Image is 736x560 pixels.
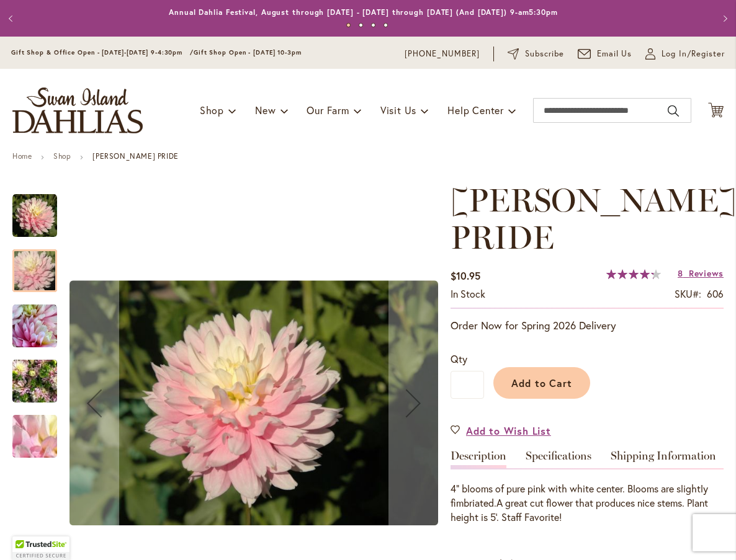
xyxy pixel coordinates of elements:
a: 8 Reviews [678,267,724,279]
div: CHILSON'S PRIDE [12,237,70,292]
button: 2 of 4 [359,23,363,27]
div: CHILSON'S PRIDE [12,347,70,402]
div: Detailed Product Info [451,450,724,525]
a: Email Us [578,48,632,60]
span: Shop [200,104,224,117]
div: CHILSON'S PRIDE [12,292,70,347]
span: Add to Cart [511,376,573,389]
a: Annual Dahlia Festival, August through [DATE] - [DATE] through [DATE] (And [DATE]) 9-am5:30pm [169,7,558,17]
img: CHILSON'S PRIDE [12,352,57,411]
span: Help Center [447,104,504,117]
a: Subscribe [508,48,564,60]
span: Gift Shop & Office Open - [DATE]-[DATE] 9-4:30pm / [11,48,194,56]
div: CHILSON'S PRIDE [12,182,70,237]
span: Qty [451,352,467,365]
span: Reviews [689,267,724,279]
a: Description [451,450,506,468]
div: 86% [606,269,661,279]
span: Gift Shop Open - [DATE] 10-3pm [194,48,302,56]
div: 4" blooms of pure pink with white center. Blooms are slightly fimbriated.A great cut flower that ... [451,482,724,525]
span: 8 [678,267,683,279]
a: Shipping Information [611,450,716,468]
div: 606 [707,287,724,301]
span: Email Us [597,48,632,60]
button: 3 of 4 [371,23,375,27]
span: Visit Us [380,104,416,117]
span: Log In/Register [662,48,725,60]
img: CHILSON'S PRIDE [12,193,57,238]
a: Log In/Register [645,48,725,60]
button: 4 of 4 [384,23,388,27]
a: Shop [53,151,71,161]
span: $10.95 [451,269,480,282]
a: [PHONE_NUMBER] [405,48,480,60]
span: Subscribe [525,48,564,60]
span: Add to Wish List [466,424,551,438]
span: In stock [451,287,485,300]
div: Availability [451,287,485,301]
a: Add to Wish List [451,424,551,438]
button: 1 of 4 [346,23,351,27]
img: CHILSON'S PRIDE [12,304,57,349]
strong: SKU [675,287,701,300]
p: Order Now for Spring 2026 Delivery [451,318,724,333]
button: Next [711,6,736,31]
span: Our Farm [307,104,349,117]
button: Add to Cart [493,367,590,399]
a: store logo [12,87,143,133]
img: CHILSON'S PRIDE [70,280,438,525]
iframe: Launch Accessibility Center [9,516,44,551]
a: Specifications [526,450,591,468]
strong: [PERSON_NAME] PRIDE [92,151,178,161]
div: CHILSON'S PRIDE [12,402,57,458]
span: New [255,104,276,117]
a: Home [12,151,32,161]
